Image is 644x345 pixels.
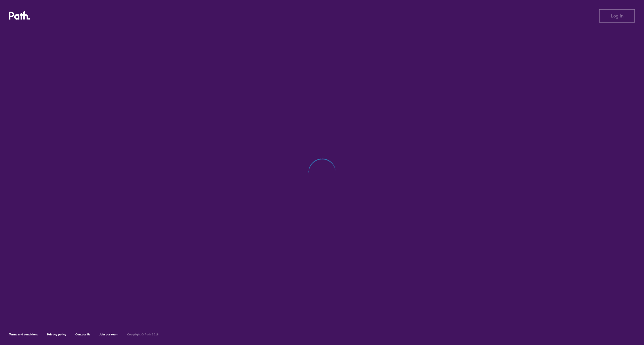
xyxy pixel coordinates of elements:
[127,333,159,336] h6: Copyright © Path 2018
[9,333,38,336] a: Terms and conditions
[99,333,118,336] a: Join our team
[47,333,66,336] a: Privacy policy
[599,9,635,23] button: Log in
[611,13,623,18] span: Log in
[75,333,90,336] a: Contact Us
